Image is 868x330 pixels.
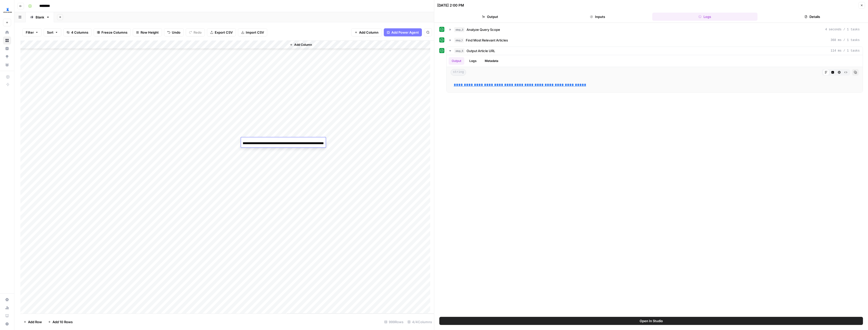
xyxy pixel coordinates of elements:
button: Filter [22,28,42,36]
button: Add 10 Rows [45,318,76,326]
span: Sort [47,30,53,35]
span: 4 Columns [71,30,88,35]
button: Row Height [133,28,162,36]
span: 4 seconds / 1 tasks [825,27,860,32]
span: Add 10 Rows [52,319,73,324]
span: Export CSV [215,30,233,35]
button: Sort [44,28,61,36]
span: step_5 [454,48,465,53]
button: Freeze Columns [94,28,131,36]
button: Redo [186,28,205,36]
div: Blank [36,15,44,20]
span: Find Most Relevant Articles [466,38,508,43]
button: Details [759,13,865,21]
span: Add Column [294,42,312,47]
a: Settings [3,296,11,304]
button: Add Power Agent [384,28,422,36]
span: Output Article URL [467,48,495,53]
div: 114 ms / 1 tasks [447,55,863,92]
a: Learning Hub [3,312,11,320]
a: Your Data [3,61,11,69]
button: 368 ms / 1 tasks [447,36,863,44]
div: 999 Rows [382,318,405,326]
button: Inputs [545,13,650,21]
button: Open In Studio [439,317,863,325]
button: Import CSV [238,28,267,36]
img: LegalZoom Logo [3,6,12,15]
span: Add Row [28,319,42,324]
div: 4/4 Columns [405,318,434,326]
button: Export CSV [207,28,236,36]
span: Analyze Query Scope [467,27,500,32]
button: Add Column [288,41,314,48]
span: string [451,69,466,76]
button: Logs [466,57,480,65]
span: Add Column [359,30,378,35]
button: Help + Support [3,320,11,328]
span: Filter [26,30,34,35]
span: step_1 [454,38,464,43]
span: Row Height [141,30,159,35]
span: Import CSV [246,30,264,35]
span: Freeze Columns [101,30,127,35]
span: 368 ms / 1 tasks [831,38,860,42]
button: 4 seconds / 1 tasks [447,26,863,34]
span: step_3 [454,27,465,32]
button: Add Row [20,318,45,326]
button: Output [437,13,543,21]
button: Undo [164,28,184,36]
a: Opportunities [3,53,11,61]
a: Insights [3,45,11,53]
button: Add Column [351,28,382,36]
span: Undo [172,30,180,35]
a: Blank [26,12,54,22]
button: Output [449,57,464,65]
button: 114 ms / 1 tasks [447,47,863,55]
span: Redo [194,30,202,35]
button: 4 Columns [63,28,92,36]
span: Add Power Agent [391,30,419,35]
a: Usage [3,304,11,312]
a: Home [3,28,11,36]
button: Workspace: LegalZoom [3,4,11,17]
button: Metadata [482,57,501,65]
button: Logs [652,13,758,21]
div: [DATE] 2:00 PM [437,3,464,8]
a: Browse [3,36,11,45]
span: Open In Studio [640,318,663,323]
span: 114 ms / 1 tasks [831,49,860,53]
